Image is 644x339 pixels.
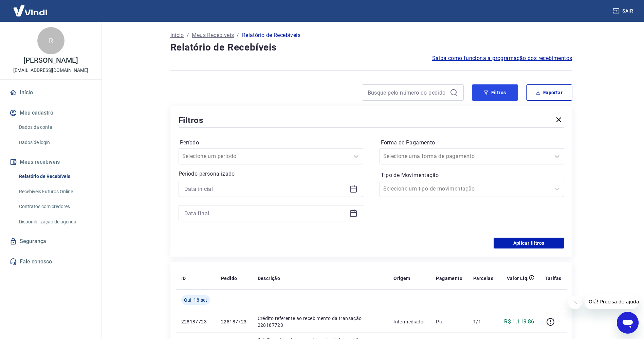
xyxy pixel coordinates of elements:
p: Relatório de Recebíveis [242,31,300,39]
p: Período personalizado [179,170,363,178]
p: / [237,31,239,39]
p: 228187723 [181,318,210,325]
input: Data inicial [184,184,347,194]
p: Intermediador [393,318,425,325]
p: [PERSON_NAME] [23,57,78,64]
p: R$ 1.119,86 [504,318,534,326]
div: R [37,27,65,54]
p: Origem [393,275,410,282]
input: Busque pelo número do pedido [368,87,447,98]
p: Pix [436,318,462,325]
p: Parcelas [473,275,493,282]
a: Início [8,85,93,100]
a: Dados da conta [16,120,93,134]
p: 228187723 [221,318,247,325]
a: Relatório de Recebíveis [16,169,93,183]
button: Meu cadastro [8,105,93,120]
a: Saiba como funciona a programação dos recebimentos [432,54,572,62]
p: Tarifas [545,275,562,282]
a: Dados de login [16,136,93,149]
p: 1/1 [473,318,493,325]
button: Filtros [472,84,518,101]
p: Descrição [258,275,280,282]
button: Aplicar filtros [494,238,564,248]
a: Início [170,31,184,39]
h4: Relatório de Recebíveis [170,41,572,54]
button: Sair [611,5,636,17]
a: Fale conosco [8,254,93,269]
label: Forma de Pagamento [381,139,563,147]
a: Segurança [8,234,93,249]
p: Valor Líq. [507,275,529,282]
span: Olá! Precisa de ajuda? [4,5,57,10]
a: Recebíveis Futuros Online [16,185,93,199]
p: [EMAIL_ADDRESS][DOMAIN_NAME] [13,67,88,74]
button: Meus recebíveis [8,155,93,169]
a: Meus Recebíveis [192,31,234,39]
p: / [187,31,189,39]
p: Crédito referente ao recebimento da transação 228187723 [258,315,383,328]
p: Pagamento [436,275,462,282]
a: Contratos com credores [16,200,93,214]
p: Pedido [221,275,237,282]
label: Período [180,139,362,147]
input: Data final [184,208,347,218]
h5: Filtros [179,115,204,126]
label: Tipo de Movimentação [381,171,563,179]
iframe: Botão para abrir a janela de mensagens [617,312,639,334]
button: Exportar [526,84,572,101]
iframe: Mensagem da empresa [585,294,639,309]
img: Vindi [8,0,52,21]
a: Disponibilização de agenda [16,215,93,229]
p: ID [181,275,186,282]
span: Qui, 18 set [184,297,207,303]
iframe: Fechar mensagem [568,296,582,309]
